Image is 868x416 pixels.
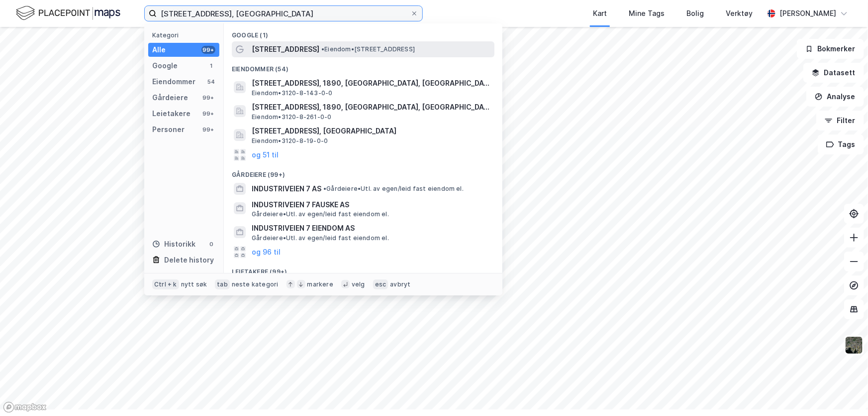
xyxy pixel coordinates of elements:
[201,110,215,118] div: 99+
[252,234,389,242] span: Gårdeiere • Utl. av egen/leid fast eiendom el.
[803,63,864,83] button: Datasett
[152,108,191,120] div: Leietakere
[373,279,388,289] div: esc
[252,89,332,97] span: Eiendom • 3120-8-143-0-0
[224,260,502,278] div: Leietakere (99+)
[390,280,410,288] div: avbryt
[252,43,319,55] span: [STREET_ADDRESS]
[818,368,868,416] div: Kontrollprogram for chat
[152,60,178,72] div: Google
[307,280,333,288] div: markere
[224,163,502,181] div: Gårdeiere (99+)
[779,7,836,19] div: [PERSON_NAME]
[252,101,490,113] span: [STREET_ADDRESS], 1890, [GEOGRAPHIC_DATA], [GEOGRAPHIC_DATA]
[818,368,868,416] iframe: Chat Widget
[224,57,502,75] div: Eiendommer (54)
[726,7,753,19] div: Verktøy
[152,31,219,39] div: Kategori
[224,23,502,41] div: Google (1)
[252,137,328,145] span: Eiendom • 3120-8-19-0-0
[152,124,185,136] div: Personer
[201,46,215,54] div: 99+
[252,199,490,211] span: INDUSTRIVEIEN 7 FAUSKE AS
[181,280,207,288] div: nytt søk
[152,44,166,56] div: Alle
[323,185,326,192] span: •
[252,149,279,161] button: og 51 til
[232,280,279,288] div: neste kategori
[252,113,331,121] span: Eiendom • 3120-8-261-0-0
[252,77,490,89] span: [STREET_ADDRESS], 1890, [GEOGRAPHIC_DATA], [GEOGRAPHIC_DATA]
[816,111,864,131] button: Filter
[207,78,215,86] div: 54
[323,185,464,193] span: Gårdeiere • Utl. av egen/leid fast eiendom el.
[152,92,188,104] div: Gårdeiere
[252,222,490,234] span: INDUSTRIVEIEN 7 EIENDOM AS
[164,254,214,266] div: Delete history
[818,135,864,154] button: Tags
[845,336,864,355] img: 9k=
[252,210,389,218] span: Gårdeiere • Utl. av egen/leid fast eiendom el.
[152,76,195,88] div: Eiendommer
[157,6,410,21] input: Søk på adresse, matrikkel, gårdeiere, leietakere eller personer
[152,279,179,289] div: Ctrl + k
[207,240,215,248] div: 0
[252,125,490,137] span: [STREET_ADDRESS], [GEOGRAPHIC_DATA]
[352,280,365,288] div: velg
[201,94,215,102] div: 99+
[3,402,47,413] a: Mapbox homepage
[252,183,321,195] span: INDUSTRIVEIEN 7 AS
[215,279,230,289] div: tab
[321,45,324,53] span: •
[593,7,607,19] div: Kart
[629,7,665,19] div: Mine Tags
[207,62,215,70] div: 1
[152,238,195,250] div: Historikk
[797,39,864,59] button: Bokmerker
[321,45,415,53] span: Eiendom • [STREET_ADDRESS]
[201,126,215,134] div: 99+
[252,246,281,258] button: og 96 til
[806,87,864,107] button: Analyse
[686,7,704,19] div: Bolig
[16,4,120,22] img: logo.f888ab2527a4732fd821a326f86c7f29.svg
